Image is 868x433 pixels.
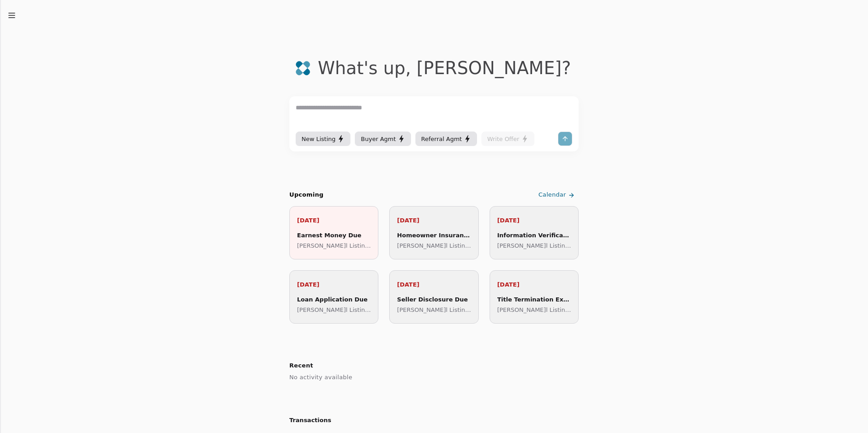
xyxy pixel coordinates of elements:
[397,241,471,250] p: [PERSON_NAME]l Listing ([GEOGRAPHIC_DATA])
[297,241,371,250] p: [PERSON_NAME]l Listing ([GEOGRAPHIC_DATA])
[497,305,571,315] p: [PERSON_NAME]l Listing ([GEOGRAPHIC_DATA])
[302,134,344,144] div: New Listing
[289,190,324,200] h2: Upcoming
[355,132,410,146] button: Buyer Agmt
[497,241,571,250] p: [PERSON_NAME]l Listing ([GEOGRAPHIC_DATA])
[289,206,378,259] a: [DATE]Earnest Money Due[PERSON_NAME]l Listing ([GEOGRAPHIC_DATA])
[397,216,471,225] p: [DATE]
[297,295,371,304] div: Loan Application Due
[421,134,462,144] span: Referral Agmt
[397,305,471,315] p: [PERSON_NAME]l Listing ([GEOGRAPHIC_DATA])
[490,270,579,324] a: [DATE]Title Termination Expires[PERSON_NAME]l Listing ([GEOGRAPHIC_DATA])
[318,58,571,78] div: What's up , [PERSON_NAME] ?
[361,134,396,144] span: Buyer Agmt
[295,61,311,76] img: logo
[297,305,371,315] p: [PERSON_NAME]l Listing ([GEOGRAPHIC_DATA])
[538,190,566,200] span: Calendar
[289,360,579,372] h2: Recent
[389,270,478,324] a: [DATE]Seller Disclosure Due[PERSON_NAME]l Listing ([GEOGRAPHIC_DATA])
[497,295,571,304] div: Title Termination Expires
[297,231,371,240] div: Earnest Money Due
[397,231,471,240] div: Homeowner Insurance Application Due
[289,372,579,383] div: No activity available
[497,231,571,240] div: Information Verification Ends
[497,280,571,289] p: [DATE]
[297,280,371,289] p: [DATE]
[389,206,478,259] a: [DATE]Homeowner Insurance Application Due[PERSON_NAME]l Listing ([GEOGRAPHIC_DATA])
[289,270,378,324] a: [DATE]Loan Application Due[PERSON_NAME]l Listing ([GEOGRAPHIC_DATA])
[497,216,571,225] p: [DATE]
[297,216,371,225] p: [DATE]
[397,295,471,304] div: Seller Disclosure Due
[415,132,477,146] button: Referral Agmt
[397,280,471,289] p: [DATE]
[537,188,579,202] a: Calendar
[289,416,579,425] h2: Transactions
[296,132,350,146] button: New Listing
[490,206,579,259] a: [DATE]Information Verification Ends[PERSON_NAME]l Listing ([GEOGRAPHIC_DATA])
